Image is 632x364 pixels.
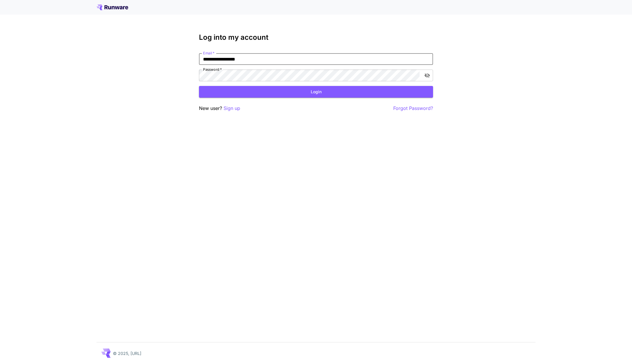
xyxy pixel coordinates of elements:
button: Login [199,86,433,98]
p: © 2025, [URL] [113,350,141,356]
h3: Log into my account [199,33,433,42]
label: Email [203,51,214,56]
button: Sign up [224,105,240,112]
button: toggle password visibility [422,70,432,81]
label: Password [203,67,222,72]
button: Forgot Password? [393,105,433,112]
p: New user? [199,105,240,112]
